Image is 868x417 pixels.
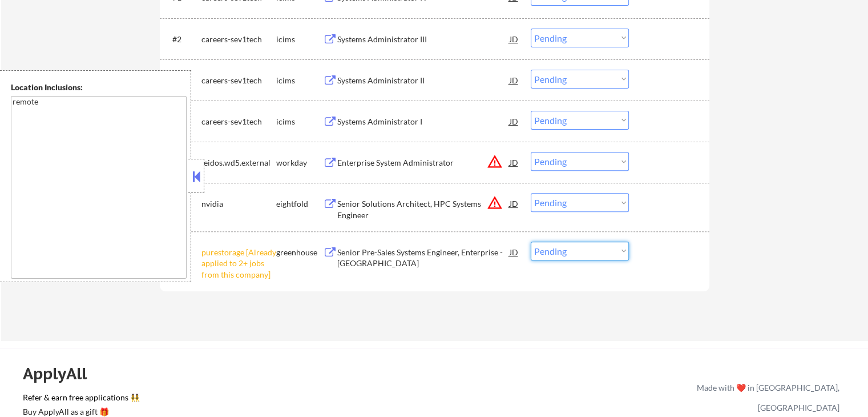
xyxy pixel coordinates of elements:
[508,242,520,262] div: JD
[201,75,276,86] div: careers-sev1tech
[337,198,510,220] div: Senior Solutions Architect, HPC Systems Engineer
[487,195,503,211] button: warning_amber
[276,75,323,86] div: icims
[11,82,187,93] div: Location Inclusions:
[337,247,510,269] div: Senior Pre-Sales Systems Engineer, Enterprise - [GEOGRAPHIC_DATA]
[337,157,510,169] div: Enterprise System Administrator
[201,116,276,127] div: careers-sev1tech
[23,394,458,406] a: Refer & earn free applications 👯‍♀️
[201,247,276,280] div: purestorage [Already applied to 2+ jobs from this company]
[508,70,520,90] div: JD
[201,198,276,210] div: nvidia
[276,198,323,210] div: eightfold
[508,111,520,131] div: JD
[23,364,100,383] div: ApplyAll
[23,408,137,416] div: Buy ApplyAll as a gift 🎁
[276,247,323,258] div: greenhouse
[276,116,323,127] div: icims
[337,116,510,127] div: Systems Administrator I
[337,34,510,45] div: Systems Administrator III
[201,34,276,45] div: careers-sev1tech
[337,75,510,86] div: Systems Administrator II
[276,157,323,169] div: workday
[508,29,520,49] div: JD
[508,152,520,173] div: JD
[508,193,520,214] div: JD
[276,34,323,45] div: icims
[172,34,192,45] div: #2
[201,157,276,169] div: leidos.wd5.external
[487,154,503,170] button: warning_amber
